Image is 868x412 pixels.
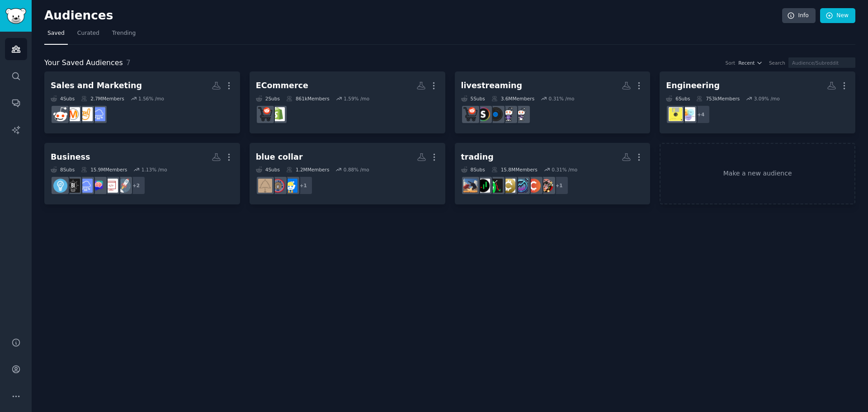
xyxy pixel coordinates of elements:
img: ProductManagement [681,107,695,121]
img: SaaS [79,179,93,193]
div: Business [51,152,90,163]
div: 1.13 % /mo [142,166,167,173]
img: FuturesTrading [463,179,477,193]
div: ECommerce [256,80,308,91]
div: Search [769,60,785,66]
a: Saved [44,26,68,45]
div: 4 Sub s [51,95,75,102]
span: Recent [738,60,755,66]
img: ExperiencedDevs [669,107,683,121]
div: livestreaming [461,80,523,91]
img: webdev [104,179,118,193]
img: electricians [258,179,272,193]
div: + 2 [127,176,146,195]
div: 1.59 % /mo [344,95,369,102]
div: 3.6M Members [491,95,534,102]
a: Info [782,8,816,24]
img: GummySearch logo [5,8,26,24]
img: Daytrading [476,179,490,193]
div: 3.09 % /mo [754,95,780,102]
div: 15.9M Members [81,166,127,173]
a: ECommerce2Subs861kMembers1.59% /moshopifyecommerce [250,71,445,133]
img: ChatGPTPromptGenius [91,179,105,193]
span: Trending [112,29,136,38]
a: Curated [74,26,103,45]
img: Trading [489,179,503,193]
div: 1.56 % /mo [138,95,164,102]
div: 861k Members [286,95,330,102]
a: trading8Subs15.8MMembers0.31% /mo+1AdoptMeTradingCryptoCurrencyStocksAndTradingCryptoCurrencyTrad... [455,143,651,205]
div: + 1 [550,176,569,195]
img: sales [53,107,67,121]
img: LiveStreaming [489,107,503,121]
div: 0.88 % /mo [344,166,369,173]
a: Engineering6Subs753kMembers3.09% /mo+4ProductManagementExperiencedDevs [660,71,855,133]
img: startups [117,179,131,193]
div: 2.7M Members [81,95,124,102]
img: ecommerce [463,107,477,121]
button: Recent [738,60,763,66]
img: streaming [476,107,490,121]
img: marketing [66,107,80,121]
div: Sort [726,60,736,66]
input: Audience/Subreddit [788,57,855,68]
span: Your Saved Audiences [44,57,123,69]
a: Sales and Marketing4Subs2.7MMembers1.56% /moSaaSColdEmailAndSalesmarketingsales [44,71,240,133]
div: 4 Sub s [256,166,280,173]
div: 15.8M Members [491,166,538,173]
a: Business8Subs15.9MMembers1.13% /mo+2startupswebdevChatGPTPromptGeniusSaaSBusiness_IdeasEntrepreneur [44,143,240,205]
div: Engineering [666,80,720,91]
a: Make a new audience [660,143,855,205]
img: Entrepreneur [53,179,67,193]
img: ecommerce [258,107,272,121]
div: 0.31 % /mo [552,166,577,173]
a: livestreaming5Subs3.6MMembers0.31% /moTwitch_StartupTwitchLiveStreamingstreamingecommerce [455,71,651,133]
img: Twitch [501,107,515,121]
div: 2 Sub s [256,95,280,102]
img: SaaS [91,107,105,121]
div: + 1 [294,176,313,195]
img: Business_Ideas [66,179,80,193]
img: ColdEmailAndSales [79,107,93,121]
div: 5 Sub s [461,95,485,102]
a: New [820,8,855,24]
a: blue collar4Subs1.2MMembers0.88% /mo+1ConstructionIBEWelectricians [250,143,445,205]
div: blue collar [256,152,303,163]
div: Sales and Marketing [51,80,142,91]
img: StocksAndTrading [514,179,528,193]
div: 6 Sub s [666,95,690,102]
div: 753k Members [696,95,740,102]
h2: Audiences [44,9,782,23]
div: trading [461,152,494,163]
div: 8 Sub s [461,166,485,173]
span: Curated [77,29,99,38]
div: 8 Sub s [51,166,75,173]
img: CryptoCurrency [527,179,541,193]
a: Trending [109,26,139,45]
img: Construction [283,179,297,193]
div: 1.2M Members [286,166,329,173]
span: Saved [47,29,65,38]
img: AdoptMeTrading [539,179,553,193]
div: + 4 [691,105,710,124]
img: Twitch_Startup [514,107,528,121]
span: 7 [126,58,131,67]
img: shopify [271,107,285,121]
div: 0.31 % /mo [549,95,575,102]
img: IBEW [271,179,285,193]
img: CryptoCurrencyTrading [501,179,515,193]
